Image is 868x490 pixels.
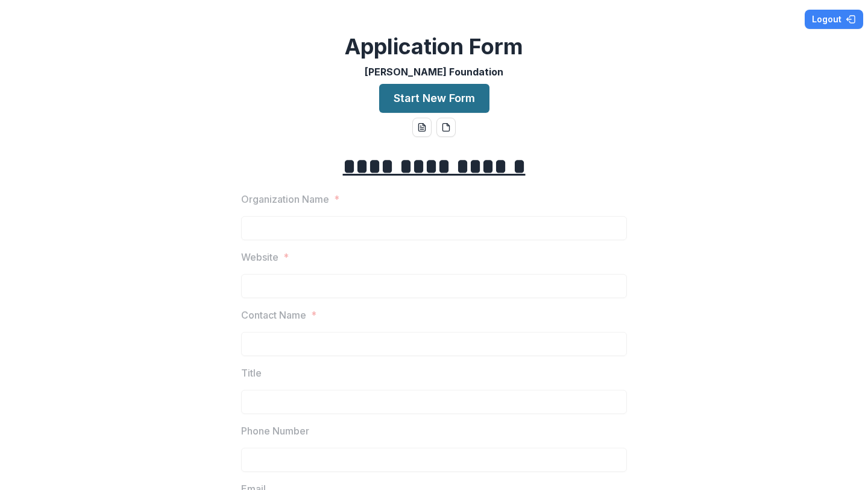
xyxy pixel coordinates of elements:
[365,65,503,79] p: [PERSON_NAME] Foundation
[241,250,278,264] p: Website
[241,192,329,206] p: Organization Name
[241,424,309,438] p: Phone Number
[379,84,489,113] button: Start New Form
[436,118,456,137] button: pdf-download
[345,34,523,60] h2: Application Form
[805,10,863,29] button: Logout
[241,366,262,380] p: Title
[241,308,306,322] p: Contact Name
[412,118,432,137] button: word-download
